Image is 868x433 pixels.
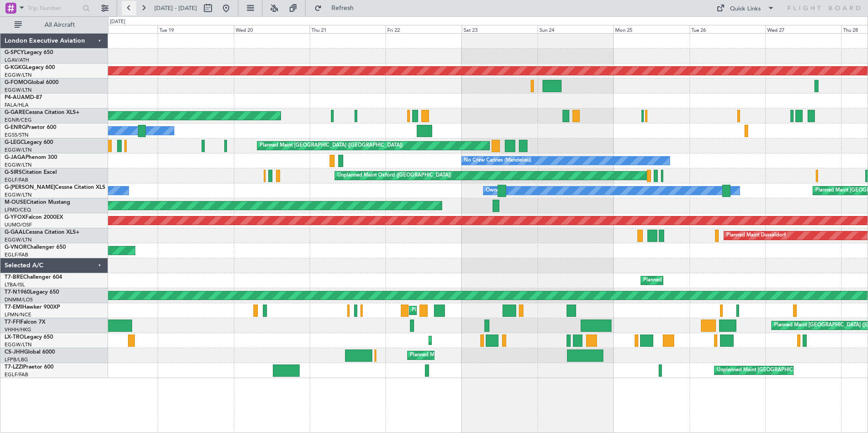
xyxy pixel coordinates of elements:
[5,290,59,295] a: T7-N1960Legacy 650
[5,341,32,348] a: EGGW/LTN
[5,245,66,250] a: G-VNORChallenger 650
[5,275,23,280] span: T7-BRE
[5,200,70,205] a: M-OUSECitation Mustang
[5,177,28,183] a: EGLF/FAB
[5,102,29,108] a: FALA/HLA
[5,50,24,55] span: G-SPCY
[5,320,20,325] span: T7-FFI
[486,184,501,197] div: Owner
[5,364,23,370] span: T7-LZZI
[5,87,32,93] a: EGGW/LTN
[765,25,841,33] div: Wed 27
[154,4,197,12] span: [DATE] - [DATE]
[5,221,32,228] a: UUMO/OSF
[28,1,80,15] input: Trip Number
[5,80,59,85] a: G-FOMOGlobal 6000
[82,25,158,33] div: Mon 18
[5,155,57,160] a: G-JAGAPhenom 300
[234,25,310,33] div: Wed 20
[5,185,55,190] span: G-[PERSON_NAME]
[5,296,33,303] a: DNMM/LOS
[410,349,553,362] div: Planned Maint [GEOGRAPHIC_DATA] ([GEOGRAPHIC_DATA])
[5,207,31,213] a: LFMD/CEQ
[310,25,385,33] div: Thu 21
[5,335,24,340] span: LX-TRO
[5,236,32,243] a: EGGW/LTN
[726,229,786,242] div: Planned Maint Dusseldorf
[24,22,96,28] span: All Aircraft
[5,50,53,55] a: G-SPCYLegacy 650
[5,185,105,190] a: G-[PERSON_NAME]Cessna Citation XLS
[5,230,25,235] span: G-GAAL
[5,170,57,175] a: G-SIRSCitation Excel
[5,72,32,79] a: EGGW/LTN
[462,25,538,33] div: Sat 23
[158,25,233,33] div: Tue 19
[5,125,26,130] span: G-ENRG
[5,356,28,363] a: LFPB/LBG
[5,305,22,310] span: T7-EMI
[412,304,488,317] div: Planned Maint [PERSON_NAME]
[310,1,365,15] button: Refresh
[5,275,62,280] a: T7-BREChallenger 604
[538,25,613,33] div: Sun 24
[712,1,779,15] button: Quick Links
[5,140,53,145] a: G-LEGCLegacy 600
[324,5,362,11] span: Refresh
[464,154,531,167] div: No Crew Cannes (Mandelieu)
[5,162,32,168] a: EGGW/LTN
[5,215,63,220] a: G-YFOXFalcon 2000EX
[5,335,53,340] a: LX-TROLegacy 650
[5,371,28,378] a: EGLF/FAB
[5,80,28,85] span: G-FOMO
[5,215,25,220] span: G-YFOX
[643,274,753,287] div: Planned Maint Warsaw ([GEOGRAPHIC_DATA])
[5,200,26,205] span: M-OUSE
[5,65,55,70] a: G-KGKGLegacy 600
[5,320,45,325] a: T7-FFIFalcon 7X
[337,169,451,182] div: Unplanned Maint Oxford ([GEOGRAPHIC_DATA])
[5,57,29,64] a: LGAV/ATH
[5,140,24,145] span: G-LEGC
[5,95,25,100] span: P4-AUA
[5,65,26,70] span: G-KGKG
[260,139,403,153] div: Planned Maint [GEOGRAPHIC_DATA] ([GEOGRAPHIC_DATA])
[5,364,54,370] a: T7-LZZIPraetor 600
[5,170,22,175] span: G-SIRS
[5,245,27,250] span: G-VNOR
[5,281,25,288] a: LTBA/ISL
[5,251,28,258] a: EGLF/FAB
[110,18,125,26] div: [DATE]
[5,305,60,310] a: T7-EMIHawker 900XP
[730,5,761,14] div: Quick Links
[5,311,31,318] a: LFMN/NCE
[5,110,25,115] span: G-GARE
[690,25,765,33] div: Tue 26
[5,132,29,138] a: EGSS/STN
[5,95,42,100] a: P4-AUAMD-87
[5,110,79,115] a: G-GARECessna Citation XLS+
[5,117,32,123] a: EGNR/CEG
[5,192,32,198] a: EGGW/LTN
[5,155,25,160] span: G-JAGA
[5,230,79,235] a: G-GAALCessna Citation XLS+
[613,25,689,33] div: Mon 25
[5,349,55,355] a: CS-JHHGlobal 6000
[385,25,461,33] div: Fri 22
[717,364,866,377] div: Unplanned Maint [GEOGRAPHIC_DATA] ([GEOGRAPHIC_DATA])
[5,349,24,355] span: CS-JHH
[10,18,99,32] button: All Aircraft
[5,290,30,295] span: T7-N1960
[5,125,56,130] a: G-ENRGPraetor 600
[5,326,31,333] a: VHHH/HKG
[5,147,32,153] a: EGGW/LTN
